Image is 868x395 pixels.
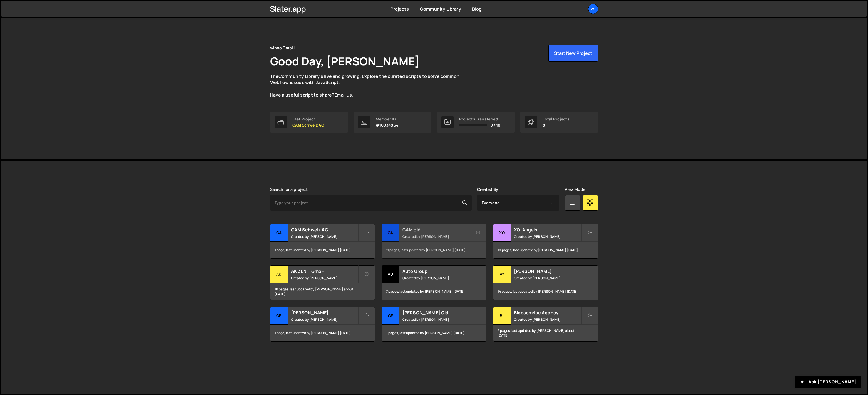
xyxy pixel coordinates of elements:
a: Au Auto Group Created by [PERSON_NAME] 7 pages, last updated by [PERSON_NAME] [DATE] [382,265,486,300]
h2: Auto Group [402,268,469,274]
a: Ay [PERSON_NAME] Created by [PERSON_NAME] 14 pages, last updated by [PERSON_NAME] [DATE] [493,265,598,300]
a: CA CAM Schweiz AG Created by [PERSON_NAME] 1 page, last updated by [PERSON_NAME] [DATE] [270,224,375,259]
div: Ay [493,266,511,283]
small: Created by [PERSON_NAME] [402,234,469,239]
div: 9 pages, last updated by [PERSON_NAME] about [DATE] [493,325,598,341]
div: 14 pages, last updated by [PERSON_NAME] [DATE] [493,283,598,300]
h2: Blossomrise Agency [514,310,581,316]
label: Created By [477,187,498,192]
small: Created by [PERSON_NAME] [291,234,358,239]
small: Created by [PERSON_NAME] [514,234,581,239]
a: wi [588,4,598,14]
h2: XO-Angels [514,227,581,233]
label: Search for a project [270,187,308,192]
div: 10 pages, last updated by [PERSON_NAME] about [DATE] [270,283,375,300]
div: Au [382,266,399,283]
div: 7 pages, last updated by [PERSON_NAME] [DATE] [382,325,486,341]
h2: AK ZENIT GmbH [291,268,358,274]
div: Total Projects [543,117,569,121]
a: XO XO-Angels Created by [PERSON_NAME] 10 pages, last updated by [PERSON_NAME] [DATE] [493,224,598,259]
a: AK AK ZENIT GmbH Created by [PERSON_NAME] 10 pages, last updated by [PERSON_NAME] about [DATE] [270,265,375,300]
div: XO [493,224,511,242]
div: Bl [493,307,511,325]
div: 7 pages, last updated by [PERSON_NAME] [DATE] [382,283,486,300]
button: Start New Project [548,45,598,62]
h2: [PERSON_NAME] Old [402,310,469,316]
h2: CAM Schweiz AG [291,227,358,233]
small: Created by [PERSON_NAME] [514,317,581,322]
div: 11 pages, last updated by [PERSON_NAME] [DATE] [382,242,486,258]
div: Projects Transferred [459,117,501,121]
a: Blog [472,6,482,12]
div: CA [382,224,399,242]
p: 9 [543,123,569,127]
a: Ge [PERSON_NAME] Old Created by [PERSON_NAME] 7 pages, last updated by [PERSON_NAME] [DATE] [382,307,486,342]
small: Created by [PERSON_NAME] [514,276,581,280]
div: CA [270,224,288,242]
a: Email us [334,92,352,98]
a: Bl Blossomrise Agency Created by [PERSON_NAME] 9 pages, last updated by [PERSON_NAME] about [DATE] [493,307,598,342]
a: Ge [PERSON_NAME] Created by [PERSON_NAME] 1 page, last updated by [PERSON_NAME] [DATE] [270,307,375,342]
p: CAM Schweiz AG [292,123,324,127]
h1: Good Day, [PERSON_NAME] [270,53,420,69]
h2: [PERSON_NAME] [291,310,358,316]
small: Created by [PERSON_NAME] [402,276,469,280]
div: Member ID [376,117,399,121]
input: Type your project... [270,195,472,211]
a: Last Project CAM Schweiz AG [270,112,348,133]
a: Community Library [420,6,461,12]
a: Community Library [278,73,320,79]
h2: CAM old [402,227,469,233]
button: Ask [PERSON_NAME] [795,376,861,388]
div: Last Project [292,117,324,121]
a: CA CAM old Created by [PERSON_NAME] 11 pages, last updated by [PERSON_NAME] [DATE] [382,224,486,259]
a: Projects [391,6,409,12]
small: Created by [PERSON_NAME] [402,317,469,322]
div: 10 pages, last updated by [PERSON_NAME] [DATE] [493,242,598,258]
p: #10034964 [376,123,399,127]
div: winno GmbH [270,45,295,51]
label: View Mode [565,187,585,192]
span: 0 / 10 [490,123,501,127]
p: The is live and growing. Explore the curated scripts to solve common Webflow issues with JavaScri... [270,73,470,98]
div: 1 page, last updated by [PERSON_NAME] [DATE] [270,242,375,258]
small: Created by [PERSON_NAME] [291,317,358,322]
h2: [PERSON_NAME] [514,268,581,274]
div: Ge [382,307,399,325]
div: 1 page, last updated by [PERSON_NAME] [DATE] [270,325,375,341]
div: Ge [270,307,288,325]
small: Created by [PERSON_NAME] [291,276,358,280]
div: AK [270,266,288,283]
